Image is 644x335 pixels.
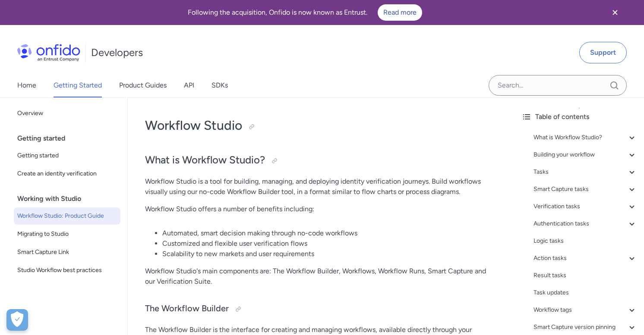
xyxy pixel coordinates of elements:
a: Logic tasks [534,236,637,246]
a: Overview [14,105,120,122]
svg: Close banner [610,7,620,18]
div: Getting started [17,130,124,147]
h3: The Workflow Builder [145,302,497,316]
li: Scalability to new markets and user requirements [162,249,497,259]
a: SDKs [212,73,228,97]
a: Task updates [534,288,637,298]
div: Cookie Preferences [6,309,28,331]
a: Create an identity verification [14,165,120,182]
a: What is Workflow Studio? [534,132,637,143]
div: Following the acquisition, Onfido is now known as Entrust. [10,4,599,21]
img: Onfido Logo [17,44,80,61]
a: Building your workflow [534,150,637,160]
span: Workflow Studio: Product Guide [17,211,117,221]
a: Verification tasks [534,201,637,212]
div: Table of contents [521,112,637,122]
a: Read more [378,4,422,21]
a: Home [17,73,36,97]
a: Support [579,42,627,63]
h1: Workflow Studio [145,117,497,134]
h1: Developers [91,46,143,59]
li: Customized and flexible user verification flows [162,238,497,249]
li: Automated, smart decision making through no-code workflows [162,228,497,238]
span: Create an identity verification [17,169,117,179]
button: Close banner [599,2,631,23]
span: Overview [17,108,117,119]
a: Result tasks [534,270,637,281]
a: Tasks [534,167,637,177]
span: Migrating to Studio [17,229,117,239]
a: Migrating to Studio [14,225,120,243]
p: Workflow Studio is a tool for building, managing, and deploying identity verification journeys. B... [145,176,497,197]
a: Workflow tags [534,305,637,315]
a: Workflow Studio: Product Guide [14,207,120,225]
div: Working with Studio [17,190,124,207]
a: Smart Capture tasks [534,184,637,194]
a: Product Guides [119,73,167,97]
h2: What is Workflow Studio? [145,153,497,168]
a: API [184,73,194,97]
p: Workflow Studio's main components are: The Workflow Builder, Workflows, Workflow Runs, Smart Capt... [145,266,497,287]
a: Smart Capture version pinning [534,322,637,332]
a: Studio Workflow best practices [14,262,120,279]
a: Getting Started [54,73,102,97]
button: Open Preferences [6,309,28,331]
span: Smart Capture Link [17,247,117,257]
a: Smart Capture Link [14,244,120,261]
span: Studio Workflow best practices [17,265,117,276]
a: Authentication tasks [534,219,637,229]
input: Onfido search input field [489,75,627,96]
a: Action tasks [534,253,637,263]
a: Getting started [14,147,120,164]
span: Getting started [17,150,117,161]
p: Workflow Studio offers a number of benefits including: [145,204,497,214]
